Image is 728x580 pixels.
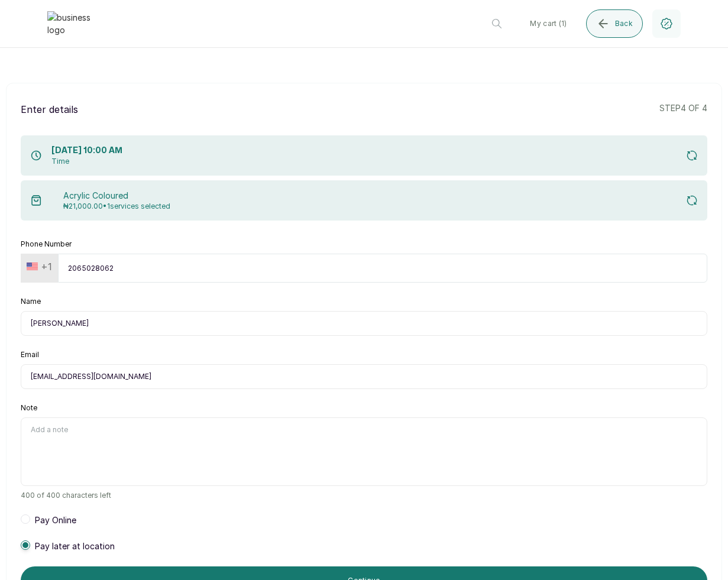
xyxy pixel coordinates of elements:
[586,9,643,38] button: Back
[51,157,122,166] p: Time
[35,540,115,552] span: Pay later at location
[58,254,707,283] input: 9151930463
[35,514,76,526] span: Pay Online
[51,145,122,157] h1: [DATE] 10:00 AM
[21,403,37,413] label: Note
[615,19,633,28] span: Back
[21,297,41,306] label: Name
[21,364,707,389] input: email@acme.com
[21,239,72,249] label: Phone Number
[21,350,39,359] label: Email
[21,102,78,116] p: Enter details
[63,190,170,202] p: Acrylic Coloured
[47,11,95,36] img: business logo
[21,491,707,500] span: 400 of 400 characters left
[22,257,57,276] button: +1
[659,102,707,116] p: step 4 of 4
[63,202,170,211] p: ₦21,000.00 • 1 services selected
[520,9,576,38] button: My cart (1)
[21,311,707,336] input: Jane Okon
